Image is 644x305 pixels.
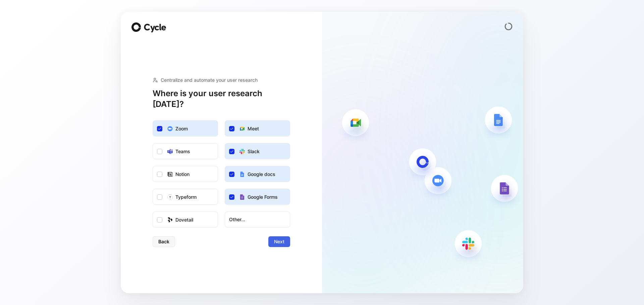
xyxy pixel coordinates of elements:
div: Centralize and automate your user research [153,76,290,84]
div: Notion [175,170,190,178]
div: Zoom [175,125,188,133]
span: Back [158,238,169,246]
div: Meet [248,125,259,133]
div: Teams [175,147,190,156]
span: Other... [229,216,286,224]
button: Back [153,236,175,247]
div: Slack [248,147,260,156]
div: Google Forms [248,193,278,201]
div: Google docs [248,170,275,178]
h1: Where is your user research [DATE]? [153,88,290,110]
div: Dovetail [175,216,193,224]
div: Typeform [175,193,197,201]
span: Next [274,238,284,246]
button: Next [268,236,290,247]
button: Other... [225,211,290,228]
